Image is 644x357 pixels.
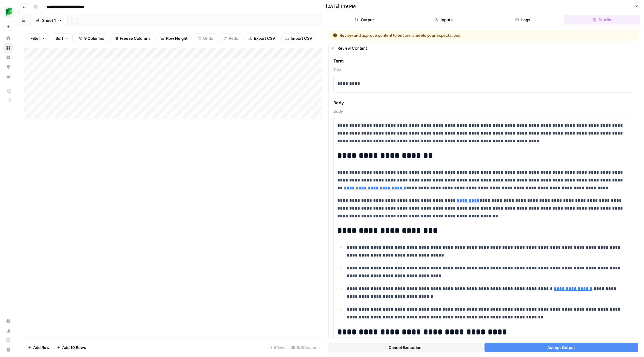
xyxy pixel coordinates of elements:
img: SproutSocial Logo [4,7,14,18]
button: Export CSV [245,33,279,43]
span: Undo [203,35,213,41]
span: Accept Output [547,344,575,350]
button: Row Height [157,33,191,43]
a: Your Data [4,72,13,81]
a: Settings [4,316,13,326]
a: Browse [4,43,13,53]
span: Add 10 Rows [62,344,86,350]
div: 9/9 Columns [289,343,322,352]
a: Sheet 1 [30,14,68,26]
span: Add Row [33,344,50,350]
span: Import CSV [291,35,312,41]
div: [DATE] 1:19 PM [326,3,356,9]
div: Review Content [338,45,634,51]
a: Home [4,33,13,43]
span: Filter [30,35,40,41]
span: Body [333,100,633,106]
button: 9 Columns [75,33,108,43]
button: Add Row [24,343,53,352]
div: Sheet 1 [42,17,56,23]
span: Term [333,58,633,64]
span: Cancel Execution [389,344,421,350]
a: Insights [4,53,13,62]
button: Output [326,15,403,25]
div: 5 Rows [266,343,289,352]
button: Redo [220,33,242,43]
a: Opportunities [4,62,13,72]
span: Export CSV [254,35,275,41]
span: Body [333,108,633,114]
button: Import CSV [281,33,316,43]
span: 9 Columns [84,35,104,41]
a: Usage [4,326,13,335]
button: Sort [52,33,73,43]
span: Row Height [166,35,188,41]
button: Undo [194,33,217,43]
button: Help + Support [4,345,13,355]
button: Details [564,15,640,25]
button: Filter [27,33,49,43]
span: Sort [56,35,63,41]
span: Redo [229,35,238,41]
button: Cancel Execution [328,343,482,352]
span: Title [333,66,633,72]
button: Review Content [329,43,638,53]
button: Inputs [405,15,482,25]
a: Learning Hub [4,335,13,345]
button: Workspace: SproutSocial [4,5,13,20]
button: Logs [484,15,561,25]
span: Freeze Columns [120,35,151,41]
button: Freeze Columns [111,33,154,43]
button: Add 10 Rows [53,343,90,352]
button: Accept Output [484,343,638,352]
div: Review and approve content to ensure it meets your expectations [333,32,547,38]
